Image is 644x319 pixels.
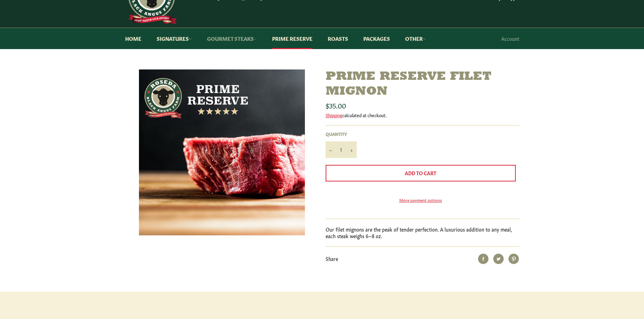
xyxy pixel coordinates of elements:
[326,255,338,262] span: Share
[326,197,516,203] a: More payment options
[326,165,516,181] button: Add to Cart
[326,69,519,99] h1: Prime Reserve Filet Mignon
[326,112,519,118] div: calculated at checkout.
[200,28,264,49] a: Gourmet Steaks
[139,69,305,235] img: Prime Reserve Filet Mignon
[265,28,319,49] a: Prime Reserve
[326,226,519,240] p: Our filet mignons are the peak of tender perfection. A luxurious addition to any meal, each steak...
[326,112,342,118] a: Shipping
[356,28,397,49] a: Packages
[326,100,346,110] span: $35.00
[398,28,433,49] a: Other
[321,28,355,49] a: Roasts
[326,131,357,137] label: Quantity
[498,28,523,49] a: Account
[118,28,148,49] a: Home
[326,141,336,158] button: Reduce item quantity by one
[405,169,436,176] span: Add to Cart
[346,141,357,158] button: Increase item quantity by one
[150,28,199,49] a: Signatures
